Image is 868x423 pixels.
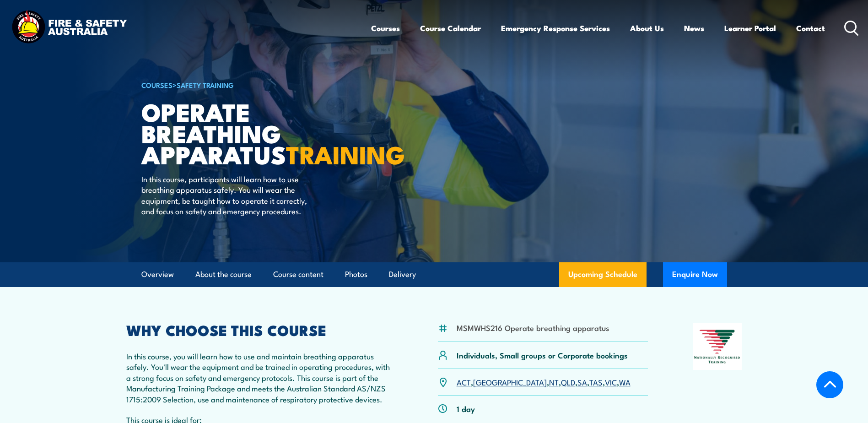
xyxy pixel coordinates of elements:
a: Upcoming Schedule [559,262,647,287]
a: SA [577,376,587,387]
strong: TRAINING [286,135,405,173]
h6: > [141,79,367,90]
a: [GEOGRAPHIC_DATA] [473,376,547,387]
h1: Operate Breathing Apparatus [141,101,367,165]
p: 1 day [457,403,475,414]
p: Individuals, Small groups or Corporate bookings [457,350,628,360]
a: Photos [345,262,367,287]
a: News [684,16,704,40]
img: Nationally Recognised Training logo. [693,323,742,370]
a: NT [549,376,559,387]
a: Overview [141,262,174,287]
a: Courses [371,16,400,40]
button: Enquire Now [663,262,727,287]
a: Contact [796,16,825,40]
a: QLD [561,376,575,387]
h2: WHY CHOOSE THIS COURSE [126,323,394,336]
p: In this course, you will learn how to use and maintain breathing apparatus safely. You'll wear th... [126,351,394,404]
p: In this course, participants will learn how to use breathing apparatus safely. You will wear the ... [141,174,308,217]
li: MSMWHS216 Operate breathing apparatus [457,322,609,333]
a: Course content [273,262,323,287]
a: About the course [195,262,252,287]
p: , , , , , , , [457,377,631,387]
a: COURSES [141,80,173,90]
a: WA [619,376,631,387]
a: TAS [589,376,603,387]
a: VIC [605,376,617,387]
a: Learner Portal [724,16,776,40]
a: Course Calendar [420,16,481,40]
a: About Us [630,16,664,40]
a: Safety Training [177,80,234,90]
a: ACT [457,376,471,387]
a: Delivery [389,262,416,287]
a: Emergency Response Services [501,16,610,40]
